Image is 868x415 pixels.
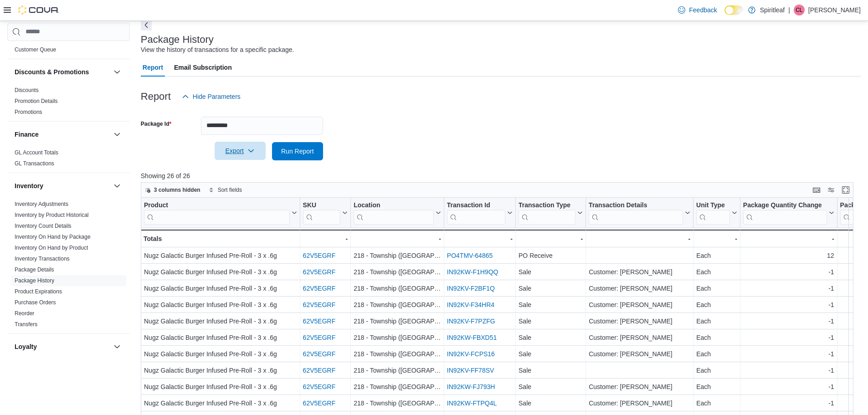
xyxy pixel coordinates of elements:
div: 218 - Township ([GEOGRAPHIC_DATA]) [354,398,441,409]
div: 218 - Township ([GEOGRAPHIC_DATA]) [354,381,441,392]
h3: Finance [15,130,39,139]
div: Sale [519,266,583,277]
span: Inventory Count Details [15,222,72,230]
div: Nugz Galactic Burger Infused Pre-Roll - 3 x .6g [144,348,297,359]
div: Customer: [PERSON_NAME] [589,316,690,327]
button: Finance [15,130,110,139]
div: 218 - Township ([GEOGRAPHIC_DATA]) [354,283,441,294]
div: Customer: [PERSON_NAME] [589,332,690,343]
span: Report [143,58,163,77]
div: Package Quantity Change [743,201,827,224]
div: Product [144,201,290,224]
span: Dark Mode [724,15,725,15]
a: Inventory On Hand by Package [15,234,91,240]
span: Reorder [15,310,34,317]
div: Inventory [7,199,130,333]
div: Totals [144,233,297,244]
div: Each [696,299,737,310]
div: Sale [519,365,583,376]
a: IN92KV-F7PZFG [447,318,495,325]
div: Each [696,398,737,409]
div: Customer: [PERSON_NAME] [589,348,690,359]
h3: Report [141,91,171,102]
div: Carol-Lynn P [794,5,805,15]
div: Each [696,365,737,376]
a: Inventory Transactions [15,256,70,262]
p: | [788,5,790,15]
span: Purchase Orders [15,299,56,306]
div: Customer [7,44,130,59]
a: IN92KV-FCPS16 [447,350,495,358]
div: - [696,233,737,244]
div: Customer: [PERSON_NAME] [589,398,690,409]
div: Sale [519,316,583,327]
div: Nugz Galactic Burger Infused Pre-Roll - 3 x .6g [144,365,297,376]
a: IN92KW-F1H9QQ [447,268,498,276]
div: Transaction Type [519,201,575,210]
div: -1 [743,266,834,277]
div: PO Receive [519,250,583,261]
div: Unit Type [696,201,730,224]
span: GL Account Totals [15,149,58,156]
div: Transaction Id [447,201,505,210]
a: Inventory Adjustments [15,201,68,207]
div: - [519,233,583,244]
button: 3 columns hidden [141,184,204,195]
div: - [303,233,348,244]
div: Unit Type [696,201,730,210]
a: 62V5EGRF [303,350,335,358]
div: Transaction Type [519,201,575,224]
button: Export [215,142,266,160]
div: Sale [519,381,583,392]
div: Customer: [PERSON_NAME] [589,381,690,392]
button: Run Report [272,142,323,160]
span: Discounts [15,87,39,94]
a: 62V5EGRF [303,252,335,259]
div: Sale [519,348,583,359]
a: IN92KW-FJ793H [447,383,495,390]
span: Transfers [15,321,37,328]
a: 62V5EGRF [303,383,335,390]
div: 218 - Township ([GEOGRAPHIC_DATA]) [354,250,441,261]
span: Customer Queue [15,46,56,53]
a: Package Details [15,266,54,273]
div: Nugz Galactic Burger Infused Pre-Roll - 3 x .6g [144,381,297,392]
div: Nugz Galactic Burger Infused Pre-Roll - 3 x .6g [144,398,297,409]
div: -1 [743,316,834,327]
a: Product Expirations [15,288,62,295]
a: IN92KW-FBXD51 [447,334,497,341]
span: Inventory On Hand by Product [15,244,88,251]
a: IN92KV-FF78SV [447,367,494,374]
div: View the history of transactions for a specific package. [141,45,294,55]
span: Inventory On Hand by Package [15,233,91,241]
a: Discounts [15,87,39,93]
button: Hide Parameters [178,87,244,106]
a: 62V5EGRF [303,367,335,374]
div: Customer: [PERSON_NAME] [589,299,690,310]
span: Inventory Adjustments [15,200,68,208]
span: Promotion Details [15,97,58,105]
a: 62V5EGRF [303,268,335,276]
div: 12 [743,250,834,261]
div: 218 - Township ([GEOGRAPHIC_DATA]) [354,348,441,359]
p: [PERSON_NAME] [808,5,861,15]
button: Finance [112,129,123,140]
button: Keyboard shortcuts [811,184,822,195]
button: Next [141,20,152,31]
div: Each [696,332,737,343]
div: Product [144,201,290,210]
div: 218 - Township ([GEOGRAPHIC_DATA]) [354,266,441,277]
button: Package Quantity Change [743,201,834,224]
div: - [589,233,690,244]
a: IN92KV-F2BF1Q [447,285,495,292]
div: Sale [519,283,583,294]
a: Inventory by Product Historical [15,212,89,218]
button: Discounts & Promotions [15,67,110,77]
a: Inventory On Hand by Product [15,245,88,251]
div: - [447,233,513,244]
a: Reorder [15,310,34,317]
span: Inventory Transactions [15,255,70,262]
div: Sale [519,398,583,409]
span: Sort fields [218,186,242,194]
span: Package History [15,277,54,284]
